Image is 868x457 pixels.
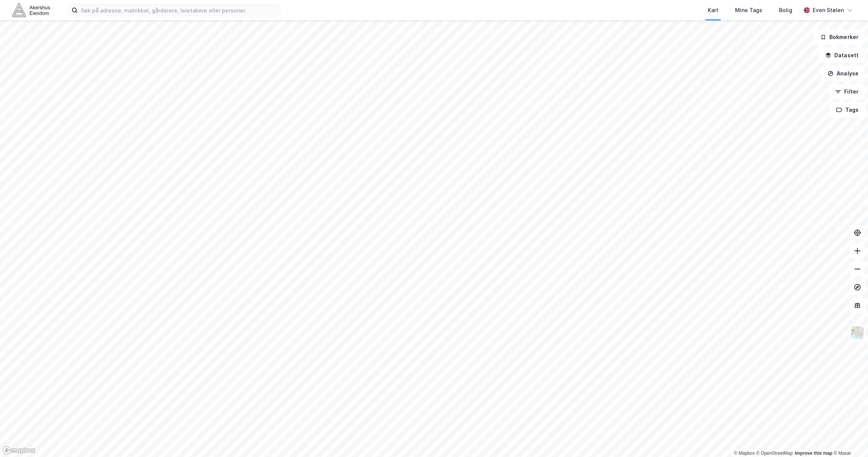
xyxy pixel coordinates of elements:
img: akershus-eiendom-logo.9091f326c980b4bce74ccdd9f866810c.svg [12,3,50,17]
iframe: Chat Widget [830,421,868,457]
button: Bokmerker [814,30,865,45]
a: OpenStreetMap [756,451,793,456]
div: Kontrollprogram for chat [830,421,868,457]
button: Datasett [819,48,865,63]
button: Tags [830,102,865,117]
img: Z [850,326,865,340]
div: Mine Tags [735,6,762,15]
div: Even Stølen [813,6,844,15]
button: Filter [829,84,865,99]
a: Mapbox [734,451,755,456]
button: Analyse [821,66,865,81]
a: Improve this map [795,451,832,456]
a: Mapbox homepage [2,446,36,455]
input: Søk på adresse, matrikkel, gårdeiere, leietakere eller personer [78,5,280,16]
div: Kart [708,6,718,15]
div: Bolig [779,6,792,15]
